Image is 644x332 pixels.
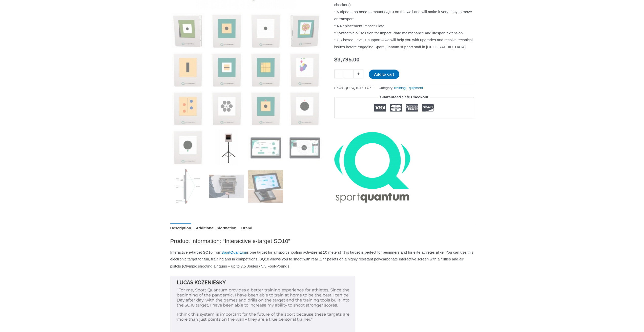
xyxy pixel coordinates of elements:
[334,56,338,63] span: $
[248,91,283,126] img: Interactive e-target SQ10 - Image 11
[369,70,399,79] button: Add to cart
[334,85,374,91] span: SKU:
[196,223,236,234] a: Additional information
[248,13,283,48] img: Interactive e-target SQ10 - Image 3
[334,70,344,78] a: -
[287,130,322,165] img: Interactive e-target SQ10 - Image 16
[354,70,363,78] a: +
[241,223,252,234] a: Brand
[209,13,244,48] img: Interactive e-target SQ10 - Image 2
[170,91,205,126] img: Interactive e-target SQ10 - Image 9
[393,86,423,90] a: Training Equipment
[170,237,474,245] h2: Product information: “Interactive e-target SQ10”
[170,13,205,48] img: SQ10 Interactive e-target
[170,223,191,234] a: Description
[379,85,423,91] span: Category:
[287,52,322,87] img: Interactive e-target SQ10 - Image 8
[248,52,283,87] img: Interactive e-target SQ10 - Image 7
[334,56,360,63] bdi: 3,795.00
[209,91,244,126] img: Interactive e-target SQ10 - Image 10
[287,91,322,126] img: Interactive e-target SQ10 - Image 12
[334,122,474,128] iframe: Customer reviews powered by Trustpilot
[248,130,283,165] img: Interactive e-target SQ10 - Image 15
[170,52,205,87] img: Interactive e-target SQ10 - Image 5
[170,169,205,204] img: Interactive e-target SQ10 - Image 17
[287,13,322,48] img: Interactive e-target SQ10 - Image 4
[248,169,283,204] img: Interactive e-target SQ10 - Image 19
[378,94,430,101] legend: Guaranteed Safe Checkout
[344,70,354,78] input: Product quantity
[209,130,244,165] img: Interactive e-target SQ10 - Image 14
[209,52,244,87] img: Interactive e-target SQ10 - Image 6
[209,169,244,204] img: Interactive e-target SQ10 - Image 18
[170,130,205,165] img: Interactive e-target SQ10 - Image 13
[170,249,474,270] p: Interactive e-target SQ10 from is one target for all sport shooting activities at 10 meters! This...
[221,250,246,254] a: SportQuantum
[342,86,374,90] span: SQU.SQ10.DELUXE
[334,132,410,203] a: SportQuantum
